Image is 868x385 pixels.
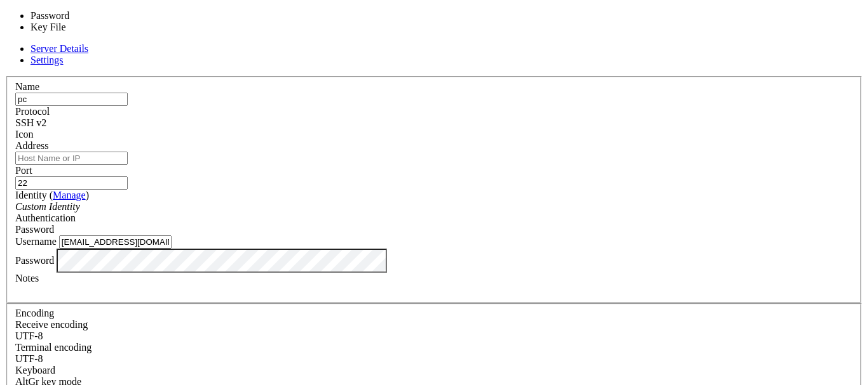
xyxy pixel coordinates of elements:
[15,117,46,128] span: SSH v2
[31,43,88,54] a: Server Details
[15,330,853,342] div: UTF-8
[15,319,88,330] label: Set the expected encoding for data received from the host. If the encodings do not match, visual ...
[59,235,172,249] input: Login Username
[15,106,50,117] label: Protocol
[15,353,853,365] div: UTF-8
[15,81,39,92] label: Name
[31,55,64,65] a: Settings
[15,129,33,140] label: Icon
[31,22,133,33] li: Key File
[15,201,853,212] div: Custom Identity
[50,190,89,200] span: ( )
[15,93,128,106] input: Server Name
[15,342,92,353] label: The default terminal encoding. ISO-2022 enables character map translations (like graphics maps). ...
[15,236,57,247] label: Username
[15,353,43,364] span: UTF-8
[15,140,48,151] label: Address
[15,165,32,176] label: Port
[15,201,80,212] i: Custom Identity
[53,190,86,200] a: Manage
[15,190,89,200] label: Identity
[15,224,853,235] div: Password
[15,224,54,235] span: Password
[15,365,55,375] label: Keyboard
[15,254,54,265] label: Password
[15,330,43,341] span: UTF-8
[15,273,39,284] label: Notes
[31,10,133,22] li: Password
[15,152,128,165] input: Host Name or IP
[15,117,853,129] div: SSH v2
[15,212,76,223] label: Authentication
[15,176,128,190] input: Port Number
[15,308,54,318] label: Encoding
